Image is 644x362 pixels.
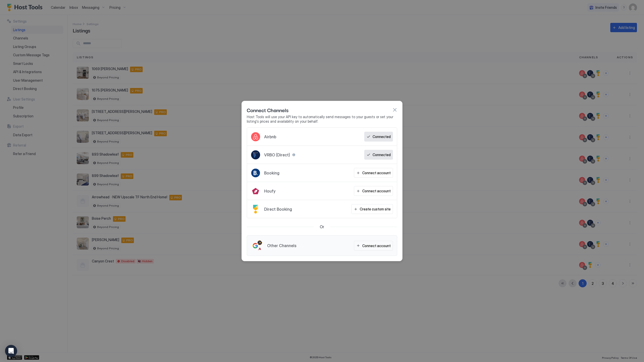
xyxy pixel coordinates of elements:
[247,115,397,123] span: Host Tools will use your API key to automatically send messages to your guests or set your listin...
[247,106,289,114] span: Connect Channels
[264,189,275,194] span: Houfy
[320,224,324,229] span: Or
[264,170,279,175] span: Booking
[362,243,391,248] div: Connect account
[264,207,292,212] span: Direct Booking
[362,170,391,175] div: Connect account
[354,168,393,178] button: Connect account
[364,132,393,142] button: Connected
[373,152,391,157] div: Connected
[264,152,290,157] span: VRBO (Direct)
[267,243,296,248] span: Other Channels
[362,188,391,194] div: Connect account
[5,345,17,357] div: Open Intercom Messenger
[354,241,393,251] button: Connect account
[354,186,393,196] button: Connect account
[373,134,391,139] div: Connected
[264,134,276,139] span: Airbnb
[360,206,391,212] div: Create custom site
[364,150,393,160] button: Connected
[351,204,393,214] button: Create custom site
